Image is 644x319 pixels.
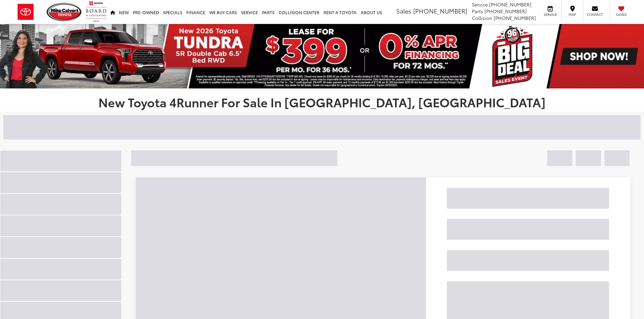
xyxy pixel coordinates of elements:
span: Saved [614,12,629,17]
span: Parts [472,8,483,15]
span: [PHONE_NUMBER] [489,1,531,8]
img: Mike Calvert Toyota [47,3,82,21]
span: Service [543,12,558,17]
span: Collision [472,15,492,21]
span: Contact [587,12,603,17]
span: Service [472,1,488,8]
span: Sales [396,6,411,15]
span: [PHONE_NUMBER] [413,6,467,15]
span: [PHONE_NUMBER] [484,8,527,15]
span: [PHONE_NUMBER] [494,15,536,21]
span: Map [565,12,580,17]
